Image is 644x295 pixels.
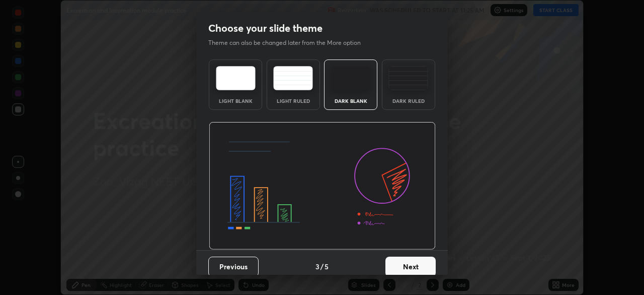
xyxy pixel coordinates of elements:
img: lightRuledTheme.5fabf969.svg [273,66,313,90]
h4: 5 [325,261,329,272]
button: Next [385,257,436,277]
h4: 3 [315,261,319,272]
div: Light Ruled [273,98,313,103]
p: Theme can also be changed later from the More option [208,38,371,47]
img: darkThemeBanner.d06ce4a2.svg [209,122,436,250]
img: darkRuledTheme.de295e13.svg [388,66,428,90]
div: Dark Ruled [388,98,429,103]
img: darkTheme.f0cc69e5.svg [331,66,371,90]
div: Dark Blank [331,98,371,103]
h4: / [320,261,324,272]
h2: Choose your slide theme [208,22,323,35]
img: lightTheme.e5ed3b09.svg [216,66,256,90]
div: Light Blank [215,98,256,103]
button: Previous [208,257,259,277]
